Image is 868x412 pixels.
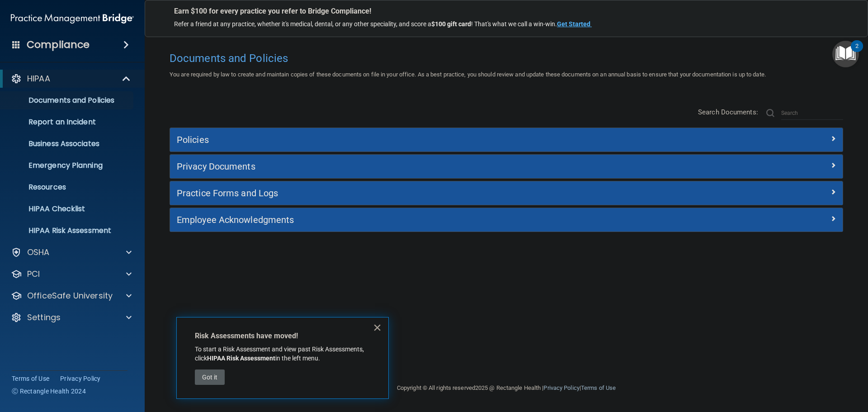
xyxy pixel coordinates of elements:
[12,374,49,383] a: Terms of Use
[471,20,557,28] span: ! That's what we call a win-win.
[6,139,129,148] p: Business Associates
[6,96,129,105] p: Documents and Policies
[174,20,431,28] span: Refer a friend at any practice, whether it's medical, dental, or any other speciality, and score a
[543,384,579,391] a: Privacy Policy
[195,331,298,340] strong: Risk Assessments have moved!
[60,374,101,383] a: Privacy Policy
[170,71,766,78] span: You are required by law to create and maintain copies of these documents on file in your office. ...
[6,183,129,192] p: Resources
[177,188,668,198] h5: Practice Forms and Logs
[431,20,471,28] strong: $100 gift card
[27,269,40,279] p: PCI
[207,355,275,362] strong: HIPAA Risk Assessment
[27,247,50,258] p: OSHA
[766,109,774,117] img: ic-search.3b580494.png
[855,46,859,58] div: 2
[27,73,50,84] p: HIPAA
[177,135,668,145] h5: Policies
[12,387,86,396] span: Ⓒ Rectangle Health 2024
[557,20,590,28] strong: Get Started
[177,215,668,225] h5: Employee Acknowledgments
[27,38,90,51] h4: Compliance
[6,118,129,127] p: Report an Incident
[27,312,61,323] p: Settings
[11,9,134,28] img: PMB logo
[698,108,758,116] span: Search Documents:
[170,52,843,64] h4: Documents and Policies
[373,320,382,335] button: Close
[195,369,225,385] button: Got it
[341,374,671,403] div: Copyright © All rights reserved 2025 @ Rectangle Health | |
[6,226,129,235] p: HIPAA Risk Assessment
[781,106,843,120] input: Search
[195,346,365,362] span: To start a Risk Assessment and view past Risk Assessments, click
[275,355,320,362] span: in the left menu.
[832,41,859,67] button: Open Resource Center, 2 new notifications
[27,290,113,301] p: OfficeSafe University
[6,161,129,170] p: Emergency Planning
[177,161,668,171] h5: Privacy Documents
[6,204,129,213] p: HIPAA Checklist
[581,384,616,391] a: Terms of Use
[174,7,839,15] p: Earn $100 for every practice you refer to Bridge Compliance!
